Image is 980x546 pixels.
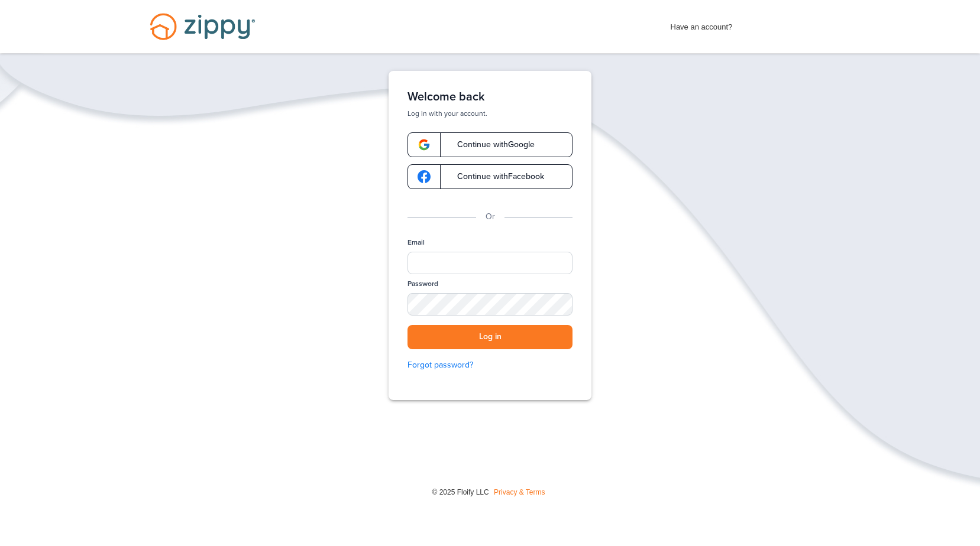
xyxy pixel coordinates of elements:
[445,173,544,181] span: Continue with Facebook
[418,170,431,183] img: google-logo
[407,109,573,118] p: Log in with your account.
[407,293,573,316] input: Password
[407,325,573,349] button: Log in
[445,141,535,149] span: Continue with Google
[407,238,425,248] label: Email
[407,279,438,289] label: Password
[671,15,733,34] span: Have an account?
[418,138,431,151] img: google-logo
[432,488,489,496] span: © 2025 Floify LLC
[407,90,573,104] h1: Welcome back
[407,252,573,274] input: Email
[407,132,573,157] a: google-logoContinue withGoogle
[486,210,495,223] p: Or
[494,488,545,496] a: Privacy & Terms
[407,164,573,189] a: google-logoContinue withFacebook
[407,359,573,372] a: Forgot password?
